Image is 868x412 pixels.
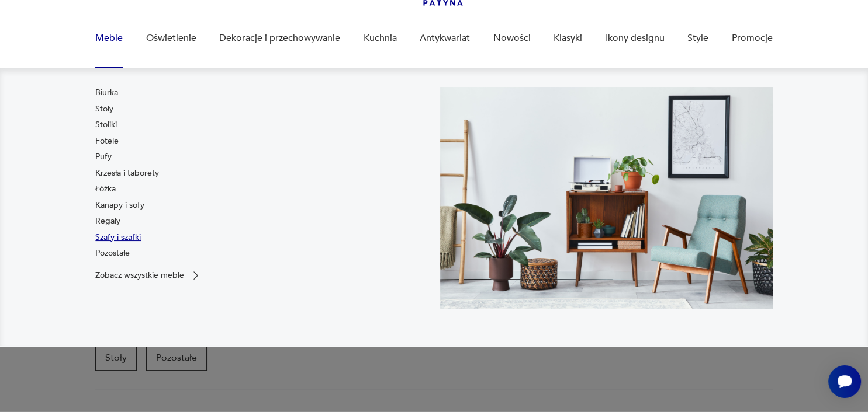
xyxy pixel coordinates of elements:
a: Fotele [95,135,119,147]
a: Krzesła i taborety [95,167,159,179]
a: Stoły [95,103,113,115]
a: Nowości [493,16,531,61]
a: Meble [95,16,123,61]
img: 969d9116629659dbb0bd4e745da535dc.jpg [440,87,773,308]
a: Regały [95,215,120,227]
a: Dekoracje i przechowywanie [219,16,340,61]
a: Stoliki [95,119,117,131]
a: Klasyki [554,16,582,61]
a: Zobacz wszystkie meble [95,270,202,281]
p: Zobacz wszystkie meble [95,271,184,279]
iframe: Smartsupp widget button [828,365,861,398]
a: Antykwariat [420,16,470,61]
a: Biurka [95,87,118,99]
a: Łóżka [95,183,116,195]
a: Pufy [95,151,112,163]
a: Kanapy i sofy [95,200,144,211]
a: Pozostałe [95,247,130,259]
a: Promocje [732,16,773,61]
a: Oświetlenie [146,16,196,61]
a: Kuchnia [364,16,397,61]
a: Style [687,16,708,61]
a: Szafy i szafki [95,232,141,243]
a: Ikony designu [606,16,665,61]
